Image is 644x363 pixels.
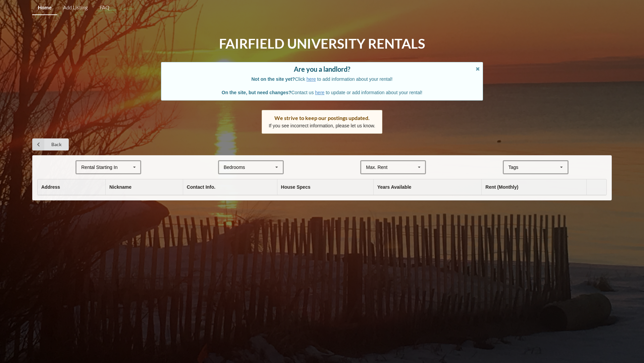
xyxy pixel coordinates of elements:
[183,179,277,195] th: Contact Info.
[168,66,476,72] div: Are you a landlord?
[222,90,422,95] span: Contact us to update or add information about your rental!
[219,35,425,52] h1: Fairfield University Rentals
[57,1,94,15] a: Add Listing
[224,165,245,170] div: Bedrooms
[222,90,291,95] b: On the site, but need changes?
[94,1,115,15] a: FAQ
[277,179,373,195] th: House Specs
[252,76,393,82] span: Click to add information about your rental!
[366,165,387,170] div: Max. Rent
[269,122,375,129] p: If you see incorrect information, please let us know.
[315,90,324,95] a: here
[507,164,528,171] div: Tags
[32,1,57,15] a: Home
[252,76,295,82] b: Not on the site yet?
[81,165,117,170] div: Rental Starting In
[38,179,105,195] th: Address
[373,179,482,195] th: Years Available
[32,138,69,150] a: Back
[481,179,586,195] th: Rent (Monthly)
[269,115,375,121] div: We strive to keep our postings updated.
[307,76,316,82] a: here
[105,179,183,195] th: Nickname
